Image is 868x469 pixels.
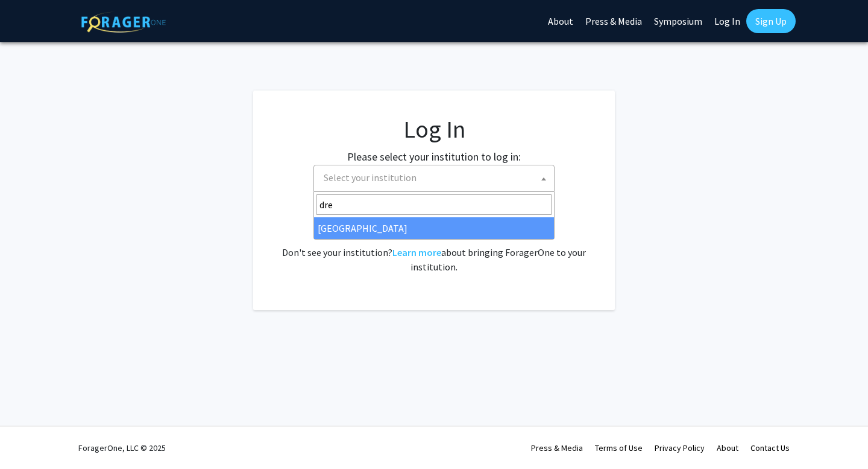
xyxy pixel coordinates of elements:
span: Select your institution [313,165,555,192]
div: ForagerOne, LLC © 2025 [78,427,166,469]
label: Please select your institution to log in: [347,148,521,165]
li: [GEOGRAPHIC_DATA] [314,217,554,239]
div: No account? . Don't see your institution? about bringing ForagerOne to your institution. [277,216,591,274]
span: Select your institution [319,165,554,190]
a: Terms of Use [595,442,643,453]
input: Search [316,194,552,215]
a: Contact Us [750,442,790,453]
a: Press & Media [531,442,583,453]
iframe: Chat [9,415,51,460]
a: Privacy Policy [655,442,705,453]
h1: Log In [277,115,591,144]
a: Sign Up [746,9,796,33]
a: Learn more about bringing ForagerOne to your institution [392,246,441,258]
a: About [717,442,738,453]
span: Select your institution [324,171,417,183]
img: ForagerOne Logo [81,11,166,33]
